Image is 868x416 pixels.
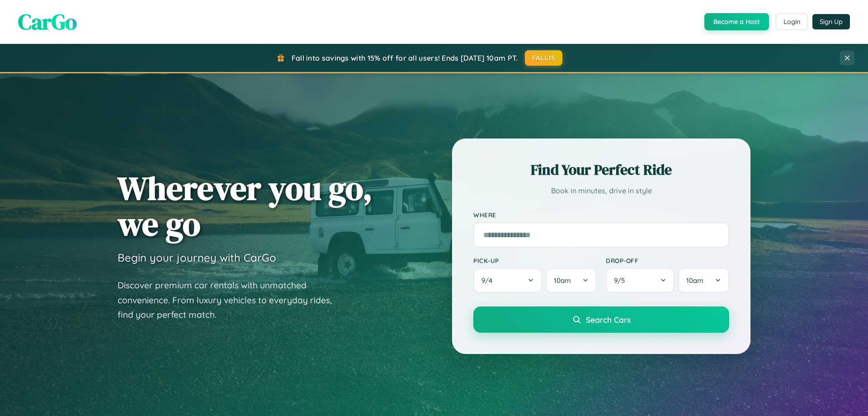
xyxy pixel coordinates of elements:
[606,268,675,293] button: 9/5
[118,251,276,264] h3: Begin your journey with CarGo
[586,315,631,325] span: Search Cars
[473,306,729,333] button: Search Cars
[481,276,497,285] span: 9 / 4
[18,7,77,37] span: CarGo
[473,268,542,293] button: 9/4
[473,257,597,264] label: Pick-up
[118,170,373,242] h1: Wherever you go, we go
[554,276,571,285] span: 10am
[606,257,729,264] label: Drop-off
[525,50,563,66] button: FALL15
[292,53,518,62] span: Fall into savings with 15% off for all users! Ends [DATE] 10am PT.
[614,276,629,285] span: 9 / 5
[678,268,729,293] button: 10am
[473,184,729,197] p: Book in minutes, drive in style
[686,276,703,285] span: 10am
[812,14,850,29] button: Sign Up
[473,160,729,180] h2: Find Your Perfect Ride
[118,278,344,322] p: Discover premium car rentals with unmatched convenience. From luxury vehicles to everyday rides, ...
[704,13,769,30] button: Become a Host
[473,211,729,219] label: Where
[546,268,597,293] button: 10am
[776,14,808,30] button: Login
